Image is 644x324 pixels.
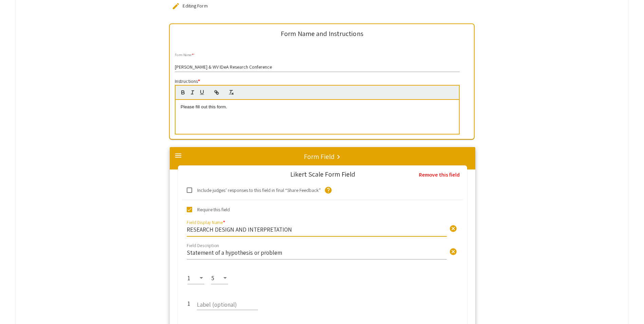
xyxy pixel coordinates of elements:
[172,2,180,10] mat-icon: edit
[175,65,460,70] input: form name
[175,85,460,134] quill-editor: instructions
[175,78,200,84] mat-label: Instructions
[181,104,454,110] p: Please fill out this form.
[281,30,363,38] h5: Form Name and Instructions
[5,293,29,319] iframe: Chat
[183,3,207,9] span: Editing Form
